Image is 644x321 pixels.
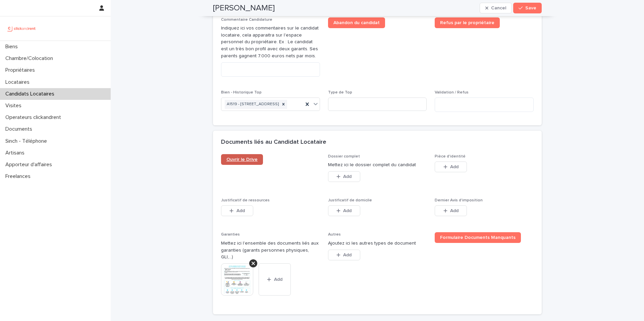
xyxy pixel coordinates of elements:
p: Mettez ici l'ensemble des documents liés aux garanties (garants personnes physiques, GLI,...) [221,240,320,261]
p: Freelances [3,173,36,180]
span: Ouvrir le Drive [226,157,258,162]
span: Add [450,165,459,169]
button: Add [435,205,467,216]
button: Add [435,162,467,172]
p: Chambre/Colocation [3,55,58,62]
button: Add [328,250,360,260]
span: Bien - Historique Top [221,90,262,94]
span: Commentaire Candidature [221,18,272,22]
a: Abandon du candidat [328,17,385,28]
p: Locataires [3,79,35,85]
span: Garanties [221,233,240,237]
div: A1519 - [STREET_ADDRESS] [225,100,280,109]
h2: [PERSON_NAME] [213,3,275,13]
span: Save [525,6,536,10]
span: Abandon du candidat [333,20,380,25]
span: Add [274,277,282,282]
span: Add [450,208,459,213]
span: Autres [328,233,341,237]
p: Ajoutez ici les autres types de document [328,240,427,247]
span: Cancel [491,6,506,10]
span: Refus par le propriétaire [440,20,494,25]
span: Validation / Refus [435,90,469,94]
span: Dossier complet [328,154,360,158]
span: Justificatif de domicile [328,198,372,202]
button: Add [328,171,360,182]
span: Add [343,253,352,257]
img: UCB0brd3T0yccxBKYDjQ [5,22,38,35]
span: Formulaire Documents Manquants [440,235,516,240]
p: Documents [3,126,38,132]
a: Formulaire Documents Manquants [435,232,521,243]
p: Biens [3,44,23,50]
p: Sinch - Téléphone [3,138,52,144]
span: Pièce d'identité [435,154,466,158]
p: Visites [3,103,27,109]
span: Add [236,208,245,213]
span: Add [343,174,352,179]
button: Save [513,3,542,13]
p: Operateurs clickandrent [3,114,66,121]
span: Type de Top [328,90,352,94]
span: Dernier Avis d'imposition [435,198,483,202]
p: Apporteur d'affaires [3,162,57,168]
span: Add [343,208,352,213]
p: Propriétaires [3,67,40,73]
button: Add [328,205,360,216]
a: Ouvrir le Drive [221,154,263,165]
button: Cancel [480,3,512,13]
p: Artisans [3,150,30,156]
a: Refus par le propriétaire [435,17,500,28]
button: Add [259,263,291,296]
p: Candidats Locataires [3,91,60,97]
button: Add [221,205,253,216]
p: Indiquez ici vos commentaires sur le candidat locataire, cela apparaitra sur l'espace personnel d... [221,25,320,60]
p: Mettez ici le dossier complet du candidat [328,162,427,169]
span: Justificatif de ressources [221,198,270,202]
h2: Documents liés au Candidat Locataire [221,139,326,146]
